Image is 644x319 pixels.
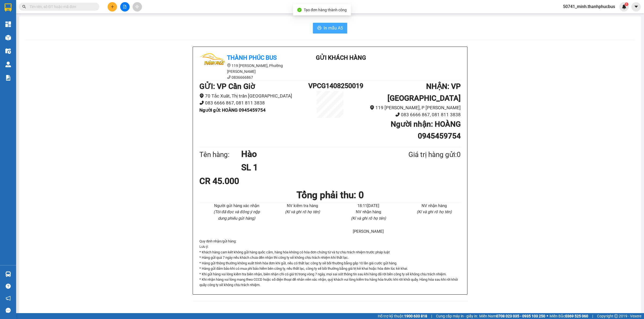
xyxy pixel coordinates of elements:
p: * Hàng gửi thông thường không xuất trình hóa đơn khi gửi, nếu có thất lạc công ty sẽ bồi thường b... [199,261,461,266]
span: environment [370,105,374,110]
button: plus [108,2,117,12]
div: Tên hàng: [199,149,241,160]
span: | [431,313,432,319]
span: check-circle [297,8,302,12]
span: aim [135,5,139,9]
p: * Khách hàng cam kết không gửi hàng quốc cấm, hàng hóa không có hóa đơn chứng từ và tự chịu trách... [199,250,461,255]
span: plus [111,5,114,9]
b: Người nhận : HOÀNG 0945459754 [391,120,461,140]
img: warehouse-icon [5,62,11,67]
span: environment [227,63,231,67]
strong: 0708 023 035 - 0935 103 250 [496,314,545,318]
span: 1 [625,2,627,6]
b: Thành Phúc Bus [227,54,277,61]
span: printer [317,26,321,31]
span: ⚪️ [547,315,548,317]
li: 70 Tắc Xuất, Thị trấn [GEOGRAPHIC_DATA] [199,92,308,100]
li: 119 [PERSON_NAME], Phường [PERSON_NAME] [199,63,296,74]
h1: SL 1 [241,161,382,174]
img: solution-icon [5,75,11,81]
p: Lưu ý: [199,244,461,249]
sup: 1 [625,2,628,6]
b: Gửi khách hàng [316,54,366,61]
button: caret-down [631,2,641,12]
button: file-add [120,2,130,12]
span: question-circle [6,284,11,289]
button: printerIn mẫu A5 [313,23,347,33]
span: caret-down [634,4,639,9]
p: * Khi nhận hàng vui lòng mang theo CCCD hoặc số điện thoại để nhân viên xác nhận, quý khách vui l... [199,277,461,288]
span: Miền Bắc [550,313,588,319]
li: NV kiểm tra hàng [276,203,329,209]
span: phone [227,75,231,79]
span: search [22,5,26,9]
li: 083 6666 867, 081 811 3838 [352,111,461,118]
input: Tìm tên, số ĐT hoặc mã đơn [30,4,93,10]
strong: 1900 633 818 [404,314,427,318]
li: NV nhận hàng [408,203,461,209]
span: 50741_minh.thanhphucbus [559,3,619,10]
li: NV nhận hàng [342,209,395,215]
h1: Hào [241,147,382,161]
li: [PERSON_NAME] [342,228,395,235]
span: Cung cấp máy in - giấy in: [436,313,478,319]
span: copyright [614,314,618,318]
p: * Khi gửi hàng vui lòng kiểm tra biên nhận, biên nhận chỉ có giá trị trong vòng 7 ngày, mọi sai s... [199,272,461,277]
img: warehouse-icon [5,48,11,54]
i: (Tôi đã đọc và đồng ý nộp dung phiếu gửi hàng) [214,209,260,221]
i: (Kí và ghi rõ họ tên) [285,209,320,214]
b: Người gửi : HOÀNG 0945459754 [199,107,266,113]
span: Tạo đơn hàng thành công [304,8,347,12]
span: file-add [123,5,127,9]
div: CR 45.000 [199,174,286,188]
span: Hỗ trợ kỹ thuật: [378,313,427,319]
span: phone [395,112,400,117]
span: phone [199,100,204,105]
span: | [592,313,593,319]
img: warehouse-icon [5,35,11,40]
li: 18:11[DATE] [342,203,395,209]
p: * Hàng gửi quá 7 ngày nếu khách chưa đến nhận thì công ty sẽ không chịu trách nhiệm khi thất lạc. [199,255,461,260]
li: 0836666867 [199,74,296,80]
div: Quy định nhận/gửi hàng : [199,239,461,288]
span: In mẫu A5 [324,25,343,31]
img: warehouse-icon [5,271,11,277]
button: aim [133,2,142,12]
img: icon-new-feature [622,4,627,9]
strong: 0369 525 060 [565,314,588,318]
span: Miền Nam [479,313,545,319]
i: (Kí và ghi rõ họ tên) [417,209,452,214]
b: GỬI : VP Cần Giờ [199,82,255,91]
span: environment [199,93,204,98]
p: * Hàng gửi đảm bảo khi có mua phí bảo hiểm bên công ty, nếu thất lạc, công ty sẽ bồi thường bằng ... [199,266,461,271]
b: NHẬN : VP [GEOGRAPHIC_DATA] [387,82,461,103]
h1: Tổng phải thu: 0 [199,188,461,202]
img: logo-vxr [5,3,12,12]
span: notification [6,296,11,301]
li: 083 6666 867, 081 811 3838 [199,99,308,107]
i: (Kí và ghi rõ họ tên) [351,216,386,221]
li: Người gửi hàng xác nhận [210,203,263,209]
span: message [6,308,11,313]
h1: VPCG1408250019 [308,81,352,91]
img: dashboard-icon [5,21,11,27]
div: Giá trị hàng gửi: 0 [382,149,461,160]
img: logo.jpg [199,53,226,80]
li: 119 [PERSON_NAME], P [PERSON_NAME] [352,104,461,111]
